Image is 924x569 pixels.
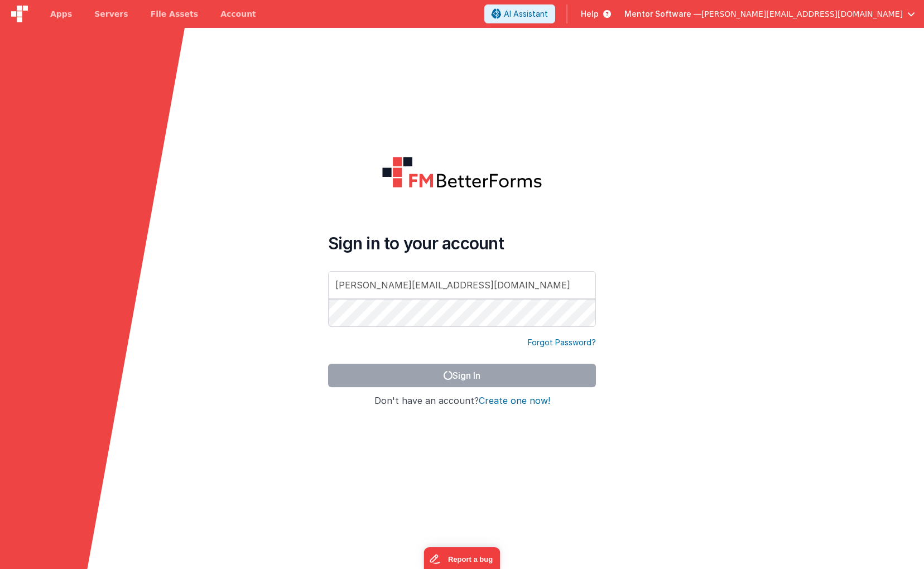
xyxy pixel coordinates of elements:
span: Apps [50,8,72,20]
span: [PERSON_NAME][EMAIL_ADDRESS][DOMAIN_NAME] [701,8,903,20]
button: Mentor Software — [PERSON_NAME][EMAIL_ADDRESS][DOMAIN_NAME] [624,8,915,20]
span: AI Assistant [504,8,548,20]
span: Mentor Software — [624,8,701,20]
button: Create one now! [479,396,550,406]
span: Help [581,8,599,20]
h4: Sign in to your account [328,233,596,253]
span: File Assets [151,8,199,20]
button: AI Assistant [484,4,555,23]
input: Email Address [328,271,596,299]
h4: Don't have an account? [328,396,596,406]
span: Servers [94,8,128,20]
button: Sign In [328,364,596,387]
a: Forgot Password? [528,337,596,348]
